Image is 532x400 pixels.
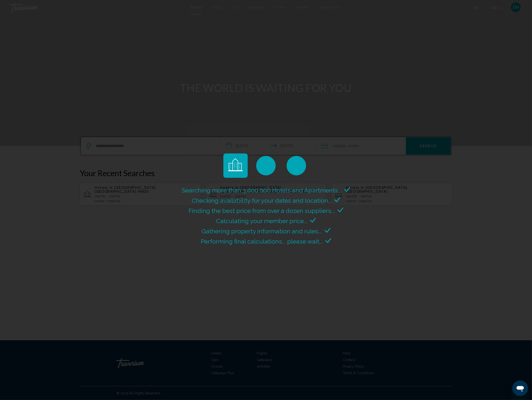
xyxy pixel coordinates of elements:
[202,227,322,235] span: Gathering property information and rules...
[182,187,342,194] span: Searching more than 3,000,000 Hotels and Apartments...
[513,381,528,396] iframe: Button to launch messaging window
[189,207,335,214] span: Finding the best price from over a dozen suppliers...
[192,197,332,204] span: Checking availability for your dates and location...
[201,238,323,245] span: Performing final calculations... please wait...
[216,217,308,225] span: Calculating your member price...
